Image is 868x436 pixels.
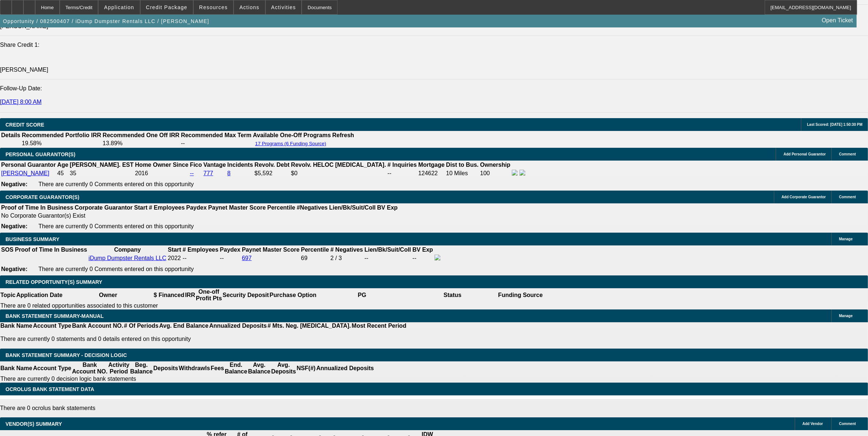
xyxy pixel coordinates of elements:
[365,247,411,253] b: Lien/Bk/Suit/Coll
[418,169,445,177] td: 124622
[301,255,329,262] div: 69
[168,247,181,253] b: Start
[1,132,21,139] th: Details
[296,361,316,375] th: NSF(#)
[253,132,331,139] th: Available One-Off Programs
[1,212,401,219] td: No Corporate Guarantor(s) Exist
[178,361,210,375] th: Withdrawls
[331,247,363,253] b: # Negatives
[519,170,525,176] img: linkedin-icon.png
[266,0,302,14] button: Activities
[227,170,231,176] a: 8
[224,361,247,375] th: End. Balance
[102,140,180,147] td: 13.89%
[5,313,104,319] span: BANK STATEMENT SUMMARY-MANUAL
[802,422,823,426] span: Add Vendor
[114,247,141,253] b: Company
[21,132,101,139] th: Recommended Portfolio IRR
[5,421,62,427] span: VENDOR(S) SUMMARY
[1,246,14,253] th: SOS
[364,254,411,262] td: --
[135,170,148,176] span: 2016
[149,204,185,211] b: # Employees
[104,4,134,10] span: Application
[15,246,87,253] th: Proof of Time In Business
[253,140,328,147] button: 17 Programs (6 Funding Source)
[291,162,386,168] b: Revolv. HELOC [MEDICAL_DATA].
[124,322,159,330] th: # Of Periods
[57,162,68,168] b: Age
[190,162,202,168] b: Fico
[227,162,253,168] b: Incidents
[316,361,374,375] th: Annualized Deposits
[70,162,134,168] b: [PERSON_NAME]. EST
[839,422,856,426] span: Comment
[271,361,297,375] th: Avg. Deposits
[329,204,376,211] b: Lien/Bk/Suit/Coll
[446,169,479,177] td: 10 Miles
[153,361,179,375] th: Deposits
[239,4,260,10] span: Actions
[211,361,224,375] th: Fees
[5,194,79,200] span: CORPORATE GUARANTOR(S)
[412,254,433,262] td: --
[33,361,72,375] th: Account Type
[89,255,167,261] a: iDump Dumpster Rentals LLC
[332,132,355,139] th: Refresh
[247,361,271,375] th: Avg. Balance
[5,279,102,285] span: RELATED OPPORTUNITY(S) SUMMARY
[331,255,363,262] div: 2 / 3
[183,255,187,261] span: --
[413,247,433,253] b: BV Exp
[146,4,187,10] span: Credit Package
[1,181,27,187] b: Negative:
[98,0,139,14] button: Application
[222,288,269,302] th: Security Deposit
[839,152,856,156] span: Comment
[387,162,417,168] b: # Inquiries
[782,195,826,199] span: Add Corporate Guarantor
[1,266,27,272] b: Negative:
[204,170,213,176] a: 777
[57,169,68,177] td: 45
[220,247,241,253] b: Paydex
[297,204,328,211] b: #Negatives
[5,352,127,358] span: Bank Statement Summary - Decision Logic
[195,288,222,302] th: One-off Profit Pts
[435,255,440,260] img: facebook-icon.png
[0,336,406,342] p: There are currently 0 statements and 0 details entered on this opportunity
[351,322,407,330] th: Most Recent Period
[159,322,209,330] th: Avg. End Balance
[72,322,124,330] th: Bank Account NO.
[839,237,853,241] span: Manage
[153,288,185,302] th: $ Financed
[208,204,266,211] b: Paynet Master Score
[317,288,407,302] th: PG
[183,247,219,253] b: # Employees
[16,288,63,302] th: Application Date
[819,14,856,27] a: Open Ticket
[167,254,181,262] td: 2022
[38,266,194,272] span: There are currently 0 Comments entered on this opportunity
[269,288,317,302] th: Purchase Option
[242,247,299,253] b: Paynet Master Score
[418,162,445,168] b: Mortgage
[5,386,94,392] span: OCROLUS BANK STATEMENT DATA
[1,204,74,211] th: Proof of Time In Business
[209,322,267,330] th: Annualized Deposits
[480,169,511,177] td: 100
[72,361,108,375] th: Bank Account NO.
[783,152,826,156] span: Add Personal Guarantor
[21,140,101,147] td: 19.58%
[102,132,180,139] th: Recommended One Off IRR
[33,322,72,330] th: Account Type
[254,169,290,177] td: $5,592
[839,195,856,199] span: Comment
[199,4,228,10] span: Resources
[377,204,398,211] b: BV Exp
[387,169,417,177] td: --
[185,288,195,302] th: IRR
[1,170,49,176] a: [PERSON_NAME]
[234,0,265,14] button: Actions
[271,4,296,10] span: Activities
